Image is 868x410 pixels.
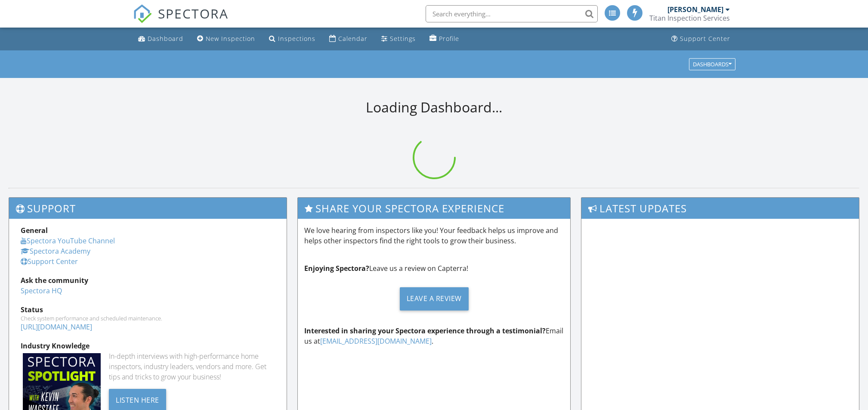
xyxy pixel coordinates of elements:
[21,286,62,295] a: Spectora HQ
[21,341,275,351] div: Industry Knowledge
[21,226,48,235] strong: General
[304,326,564,346] p: Email us at .
[109,395,166,404] a: Listen Here
[304,263,564,273] p: Leave us a review on Capterra!
[9,198,287,219] h3: Support
[439,34,459,43] div: Profile
[390,34,416,43] div: Settings
[326,31,371,47] a: Calendar
[21,304,275,315] div: Status
[298,198,570,219] h3: Share Your Spectora Experience
[148,34,183,43] div: Dashboard
[133,12,229,30] a: SPECTORA
[680,34,730,43] div: Support Center
[21,322,92,332] a: [URL][DOMAIN_NAME]
[194,31,259,47] a: New Inspection
[158,4,229,22] span: SPECTORA
[667,5,723,14] div: [PERSON_NAME]
[400,287,469,311] div: Leave a Review
[206,34,255,43] div: New Inspection
[266,31,319,47] a: Inspections
[426,31,463,47] a: Profile
[21,236,115,245] a: Spectora YouTube Channel
[649,14,730,22] div: Titan Inspection Services
[21,246,90,256] a: Spectora Academy
[135,31,187,47] a: Dashboard
[21,315,275,322] div: Check system performance and scheduled maintenance.
[378,31,419,47] a: Settings
[693,61,732,67] div: Dashboards
[304,280,564,317] a: Leave a Review
[21,257,78,266] a: Support Center
[304,264,369,273] strong: Enjoying Spectora?
[668,31,734,47] a: Support Center
[689,58,735,70] button: Dashboards
[338,34,368,43] div: Calendar
[21,275,275,286] div: Ask the community
[581,198,859,219] h3: Latest Updates
[304,326,546,335] strong: Interested in sharing your Spectora experience through a testimonial?
[320,336,432,346] a: [EMAIL_ADDRESS][DOMAIN_NAME]
[133,4,152,23] img: The Best Home Inspection Software - Spectora
[304,225,564,246] p: We love hearing from inspectors like you! Your feedback helps us improve and helps other inspecto...
[278,34,315,43] div: Inspections
[109,351,275,382] div: In-depth interviews with high-performance home inspectors, industry leaders, vendors and more. Ge...
[426,5,598,22] input: Search everything...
